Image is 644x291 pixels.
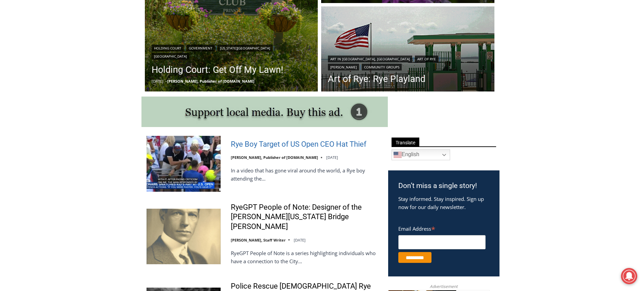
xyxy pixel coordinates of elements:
div: | | | [152,43,311,60]
a: Government [186,45,215,51]
h4: Book [PERSON_NAME]'s Good Humor for Your Event [206,7,236,26]
h3: Don’t miss a single story! [398,181,489,191]
p: In a video that has gone viral around the world, a Rye boy attending the… [231,166,379,183]
div: | | | [328,54,488,70]
label: Email Address [398,222,486,234]
div: Individually Wrapped Items. Dairy, Gluten & Nut Free Options. Kosher Items Available. [44,9,167,22]
a: RyeGPT People of Note: Designer of the [PERSON_NAME][US_STATE] Bridge [PERSON_NAME] [231,203,379,232]
a: Art of Rye: Rye Playland [328,74,488,84]
div: Located at [STREET_ADDRESS][PERSON_NAME] [70,42,99,81]
a: English [392,149,450,160]
p: Stay informed. Stay inspired. Sign up now for our daily newsletter. [398,195,489,211]
span: Intern @ [DOMAIN_NAME] [177,67,314,83]
a: Open Tues. - Sun. [PHONE_NUMBER] [0,68,68,84]
a: [PERSON_NAME], Publisher of [DOMAIN_NAME] [167,79,254,84]
a: [US_STATE][GEOGRAPHIC_DATA] [218,45,272,51]
a: Read More Art of Rye: Rye Playland [321,6,494,93]
p: RyeGPT People of Note is a series highlighting individuals who have a connection to the City… [231,249,379,265]
a: Intern @ [DOMAIN_NAME] [163,66,328,84]
span: Open Tues. - Sun. [PHONE_NUMBER] [2,70,66,96]
span: Translate [392,138,419,147]
a: Holding Court [152,45,184,51]
img: Rye Boy Target of US Open CEO Hat Thief [147,136,221,191]
a: Rye Boy Target of US Open CEO Hat Thief [231,140,367,149]
a: [PERSON_NAME] [328,64,359,70]
span: Advertisement [423,283,464,290]
a: Art in [GEOGRAPHIC_DATA], [GEOGRAPHIC_DATA] [328,56,412,62]
a: Book [PERSON_NAME]'s Good Humor for Your Event [201,2,244,31]
a: Art of Rye [415,56,438,62]
img: (PHOTO: Rye Playland. Entrance onto Playland Beach at the Boardwalk. By JoAnn Cancro.) [321,6,494,93]
a: [PERSON_NAME], Staff Writer [231,237,286,243]
a: [GEOGRAPHIC_DATA] [152,53,189,60]
a: Community Groups [362,64,402,70]
time: [DATE] [152,79,163,84]
img: en [394,151,402,159]
span: – [165,79,167,84]
img: support local media, buy this ad [141,97,388,127]
a: Holding Court: Get Off My Lawn! [152,63,311,77]
div: "I learned about the history of a place I’d honestly never considered even as a resident of [GEOG... [171,0,320,66]
time: [DATE] [294,237,306,243]
img: RyeGPT People of Note: Designer of the George Washington Bridge Othmar Ammann [147,209,221,264]
a: [PERSON_NAME], Publisher of [DOMAIN_NAME] [231,155,318,160]
time: [DATE] [326,155,338,160]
